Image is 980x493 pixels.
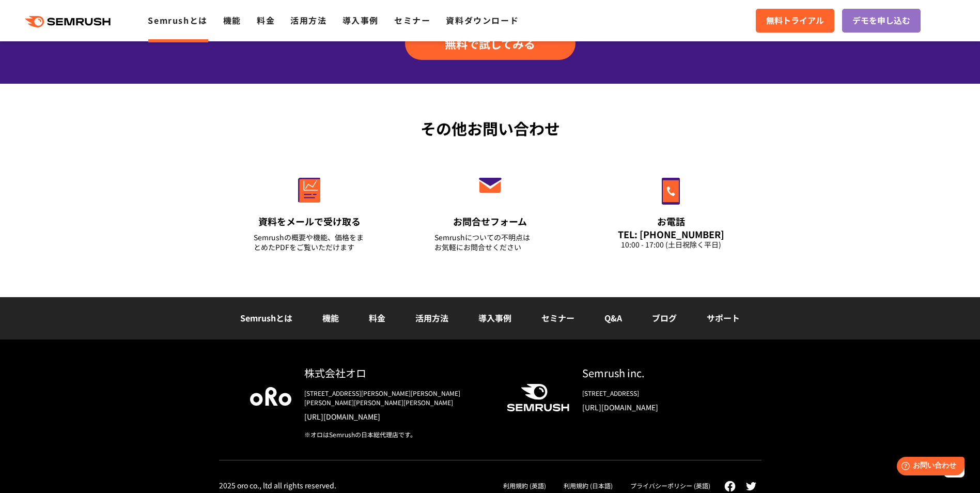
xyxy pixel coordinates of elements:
[254,215,365,228] div: 資料をメールで受け取る
[724,481,736,492] img: facebook
[888,453,969,482] iframe: Help widget launcher
[503,481,546,490] a: 利用規約 (英語)
[615,215,727,228] div: お電話
[434,215,546,228] div: お問合せフォーム
[257,14,275,26] a: 料金
[766,14,824,27] span: 無料トライアル
[219,117,761,140] div: その他お問い合わせ
[434,233,546,252] div: Semrushについての不明点は お気軽にお問合せください
[630,481,710,490] a: プライバシーポリシー (英語)
[148,14,207,26] a: Semrushとは
[756,9,834,33] a: 無料トライアル
[413,156,568,265] a: お問合せフォーム Semrushについての不明点はお気軽にお問合せください
[304,365,490,380] div: 株式会社オロ
[446,14,519,26] a: 資料ダウンロード
[604,312,622,324] a: Q&A
[564,481,613,490] a: 利用規約 (日本語)
[254,233,365,252] div: Semrushの概要や機能、価格をまとめたPDFをご覧いただけます
[219,481,336,490] div: 2025 oro co., ltd all rights reserved.
[394,14,430,26] a: セミナー
[842,9,921,33] a: デモを申し込む
[250,387,291,406] img: oro company
[746,482,756,490] img: twitter
[541,312,574,324] a: セミナー
[240,312,292,324] a: Semrushとは
[582,389,730,398] div: [STREET_ADDRESS]
[369,312,385,324] a: 料金
[582,402,730,412] a: [URL][DOMAIN_NAME]
[290,14,326,26] a: 活用方法
[304,430,490,439] div: ※オロはSemrushの日本総代理店です。
[445,36,535,51] span: 無料で試してみる
[852,14,910,27] span: デモを申し込む
[652,312,677,324] a: ブログ
[615,240,727,250] div: 10:00 - 17:00 (土日祝除く平日)
[415,312,448,324] a: 活用方法
[304,411,490,422] a: [URL][DOMAIN_NAME]
[322,312,339,324] a: 機能
[304,389,490,407] div: [STREET_ADDRESS][PERSON_NAME][PERSON_NAME][PERSON_NAME][PERSON_NAME][PERSON_NAME]
[232,156,387,265] a: 資料をメールで受け取る Semrushの概要や機能、価格をまとめたPDFをご覧いただけます
[223,14,241,26] a: 機能
[343,14,379,26] a: 導入事例
[478,312,511,324] a: 導入事例
[615,228,727,240] div: TEL: [PHONE_NUMBER]
[582,365,730,380] div: Semrush inc.
[707,312,740,324] a: サポート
